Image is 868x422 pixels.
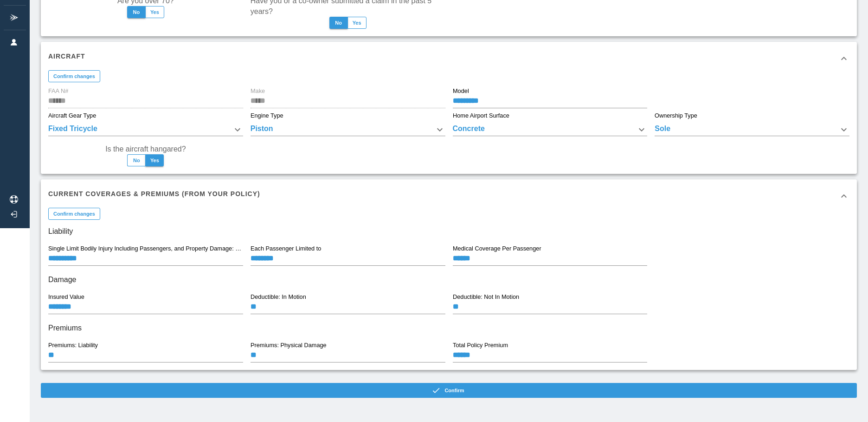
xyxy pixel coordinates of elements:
label: Aircraft Gear Type [48,112,96,120]
label: Insured Value [48,293,84,301]
button: Confirm [41,383,857,398]
label: Premiums: Physical Damage [251,341,327,349]
h6: Aircraft [48,51,85,61]
button: No [127,154,146,166]
h6: Premiums [48,322,849,335]
button: Confirm changes [48,70,100,82]
div: Current Coverages & Premiums (from your policy) [41,179,857,213]
label: Is the aircraft hangared? [105,144,186,154]
button: Yes [347,17,366,29]
label: Make [251,87,265,95]
button: Yes [145,154,164,166]
label: Premiums: Liability [48,341,98,349]
button: No [329,17,348,29]
label: Deductible: Not In Motion [453,293,519,301]
button: Yes [145,6,164,18]
div: Sole [655,123,849,136]
div: Fixed Tricycle [48,123,243,136]
label: Model [453,87,469,95]
label: Deductible: In Motion [251,293,306,301]
button: No [127,6,146,18]
label: Home Airport Surface [453,112,509,120]
div: Concrete [453,123,648,136]
label: Single Limit Bodily Injury Including Passengers, and Property Damage: Each Occurrence [48,244,243,253]
button: Confirm changes [48,208,100,220]
h6: Damage [48,273,849,286]
h6: Current Coverages & Premiums (from your policy) [48,189,260,199]
label: FAA N# [48,87,68,95]
label: Ownership Type [655,112,697,120]
h6: Liability [48,225,849,238]
label: Engine Type [251,112,283,120]
label: Total Policy Premium [453,341,508,349]
label: Each Passenger Limited to [251,244,321,253]
label: Medical Coverage Per Passenger [453,244,541,253]
div: Aircraft [41,42,857,75]
div: Piston [251,123,445,136]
